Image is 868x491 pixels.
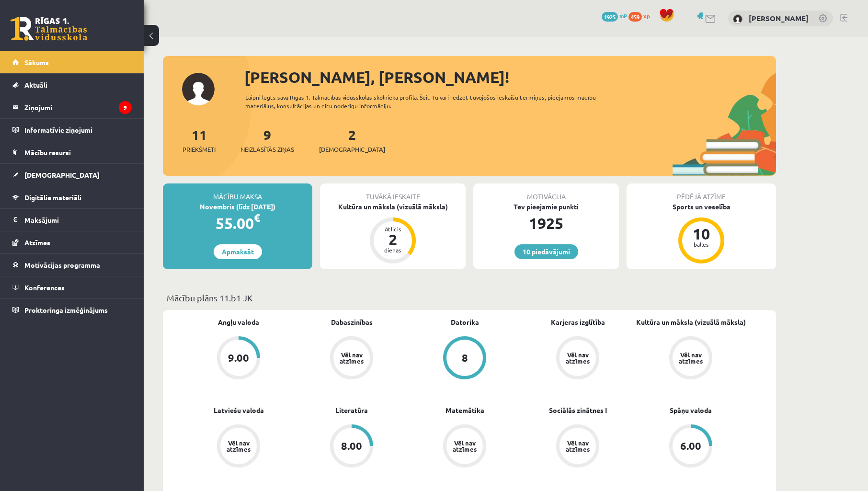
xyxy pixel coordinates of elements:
[24,171,100,179] span: [DEMOGRAPHIC_DATA]
[643,12,650,20] span: xp
[12,299,132,321] a: Proktoringa izmēģinājums
[12,51,132,73] a: Sākums
[627,202,776,265] a: Sports un veselība 10 balles
[24,96,132,118] legend: Ziņojumi
[749,13,809,23] a: [PERSON_NAME]
[627,183,776,202] div: Pēdējā atzīme
[295,424,408,469] a: 8.00
[319,126,385,154] a: 2[DEMOGRAPHIC_DATA]
[687,226,716,241] div: 10
[680,441,701,451] div: 6.00
[12,74,132,96] a: Aktuāli
[24,80,47,89] span: Aktuāli
[320,202,466,265] a: Kultūra un māksla (vizuālā māksla) Atlicis 2 dienas
[378,226,407,232] div: Atlicis
[12,119,132,141] a: Informatīvie ziņojumi
[602,12,618,22] span: 1925
[320,183,466,202] div: Tuvākā ieskaite
[183,126,216,154] a: 11Priekšmeti
[634,424,747,469] a: 6.00
[163,212,312,235] div: 55.00
[163,183,312,202] div: Mācību maksa
[24,193,81,202] span: Digitālie materiāli
[24,58,49,67] span: Sākums
[254,211,260,225] span: €
[378,232,407,247] div: 2
[462,353,468,363] div: 8
[687,241,716,247] div: balles
[245,93,613,110] div: Laipni lūgts savā Rīgas 1. Tālmācības vidusskolas skolnieka profilā. Šeit Tu vari redzēt tuvojošo...
[627,202,776,212] div: Sports un veselība
[240,126,294,154] a: 9Neizlasītās ziņas
[628,12,654,20] a: 459 xp
[24,148,71,157] span: Mācību resursi
[24,119,132,141] legend: Informatīvie ziņojumi
[378,247,407,253] div: dienas
[167,291,772,304] p: Mācību plāns 11.b1 JK
[11,17,87,41] a: Rīgas 1. Tālmācības vidusskola
[24,306,108,314] span: Proktoringa izmēģinājums
[12,231,132,253] a: Atzīmes
[551,317,605,327] a: Karjeras izglītība
[733,14,742,24] img: Mareks Eglītis
[670,405,712,415] a: Spāņu valoda
[225,440,252,452] div: Vēl nav atzīmes
[12,96,132,118] a: Ziņojumi9
[12,276,132,298] a: Konferences
[182,424,295,469] a: Vēl nav atzīmes
[12,141,132,163] a: Mācību resursi
[408,336,521,381] a: 8
[24,209,132,231] legend: Maksājumi
[183,145,216,154] span: Priekšmeti
[12,186,132,208] a: Digitālie materiāli
[119,101,132,114] i: 9
[636,317,746,327] a: Kultūra un māksla (vizuālā māksla)
[564,352,591,364] div: Vēl nav atzīmes
[163,202,312,212] div: Novembris (līdz [DATE])
[473,212,619,235] div: 1925
[338,352,365,364] div: Vēl nav atzīmes
[214,244,262,259] a: Apmaksāt
[331,317,373,327] a: Dabaszinības
[564,440,591,452] div: Vēl nav atzīmes
[214,405,264,415] a: Latviešu valoda
[408,424,521,469] a: Vēl nav atzīmes
[12,254,132,276] a: Motivācijas programma
[451,317,479,327] a: Datorika
[24,261,100,269] span: Motivācijas programma
[182,336,295,381] a: 9.00
[619,12,627,20] span: mP
[240,145,294,154] span: Neizlasītās ziņas
[12,164,132,186] a: [DEMOGRAPHIC_DATA]
[677,352,704,364] div: Vēl nav atzīmes
[602,12,627,20] a: 1925 mP
[319,145,385,154] span: [DEMOGRAPHIC_DATA]
[335,405,368,415] a: Literatūra
[244,66,776,89] div: [PERSON_NAME], [PERSON_NAME]!
[24,238,50,247] span: Atzīmes
[473,183,619,202] div: Motivācija
[549,405,607,415] a: Sociālās zinātnes I
[451,440,478,452] div: Vēl nav atzīmes
[473,202,619,212] div: Tev pieejamie punkti
[514,244,578,259] a: 10 piedāvājumi
[634,336,747,381] a: Vēl nav atzīmes
[628,12,642,22] span: 459
[228,353,249,363] div: 9.00
[341,441,362,451] div: 8.00
[12,209,132,231] a: Maksājumi
[521,336,634,381] a: Vēl nav atzīmes
[218,317,259,327] a: Angļu valoda
[24,283,65,292] span: Konferences
[521,424,634,469] a: Vēl nav atzīmes
[445,405,484,415] a: Matemātika
[320,202,466,212] div: Kultūra un māksla (vizuālā māksla)
[295,336,408,381] a: Vēl nav atzīmes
